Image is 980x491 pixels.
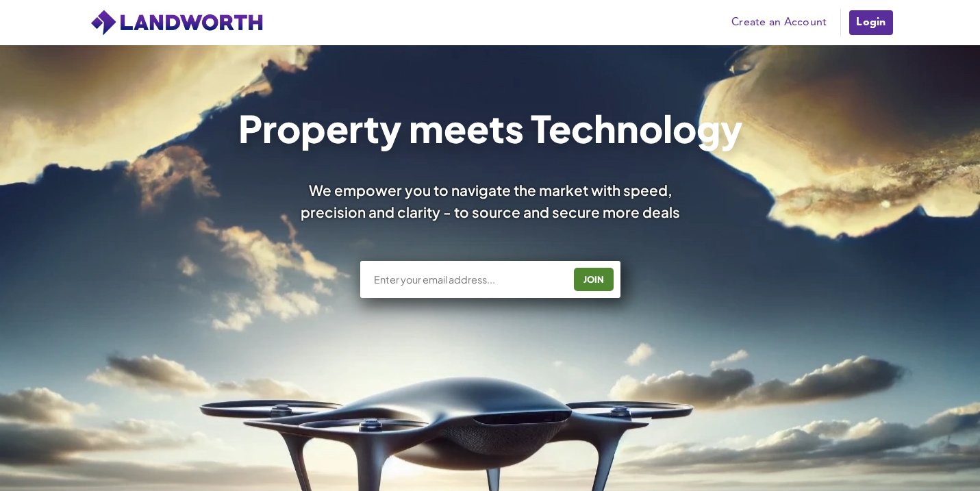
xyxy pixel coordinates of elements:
div: JOIN [578,268,610,290]
a: Create an Account [725,12,833,33]
div: We empower you to navigate the market with speed, precision and clarity - to source and secure mo... [282,179,699,222]
a: Login [848,9,894,36]
h1: Property meets Technology [238,110,742,147]
input: Enter your email address... [373,273,564,286]
button: JOIN [574,268,614,291]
